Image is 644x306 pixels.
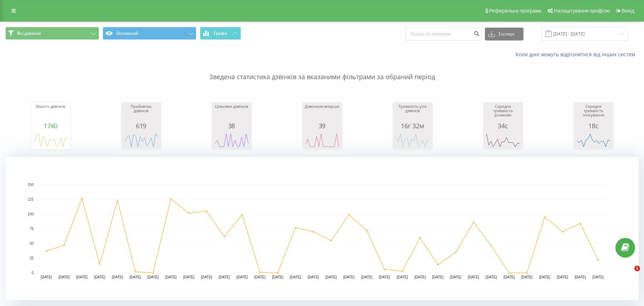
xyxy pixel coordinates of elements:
[123,104,159,122] div: Прийнятих дзвінків
[622,8,634,14] span: Вихід
[485,104,521,122] div: Середня тривалість розмови
[214,122,250,129] div: 38
[130,275,141,279] text: [DATE]
[183,275,195,279] text: [DATE]
[33,122,69,129] div: 1740
[432,275,444,279] text: [DATE]
[485,28,523,40] button: Експорт
[165,275,177,279] text: [DATE]
[397,275,408,279] text: [DATE]
[343,275,355,279] text: [DATE]
[485,122,521,129] div: 34с
[516,51,639,58] a: Коли дані можуть відрізнятися вiд інших систем
[28,183,34,187] text: 150
[214,129,250,151] svg: A chart.
[304,129,340,151] svg: A chart.
[489,8,542,14] span: Реферальна програма
[147,275,159,279] text: [DATE]
[450,275,462,279] text: [DATE]
[395,129,431,151] svg: A chart.
[634,266,640,271] span: 1
[17,30,41,36] span: Всі дзвінки
[485,129,521,151] svg: A chart.
[123,129,159,151] svg: A chart.
[557,275,568,279] text: [DATE]
[539,275,551,279] text: [DATE]
[5,27,99,40] button: Всі дзвінки
[361,275,373,279] text: [DATE]
[33,129,69,151] svg: A chart.
[214,104,250,122] div: Цільових дзвінків
[41,275,52,279] text: [DATE]
[31,271,34,275] text: 0
[254,275,266,279] text: [DATE]
[576,104,611,122] div: Середня тривалість очікування
[521,275,533,279] text: [DATE]
[304,104,340,122] div: Дзвонили вперше
[486,275,497,279] text: [DATE]
[576,122,611,129] div: 18с
[304,122,340,129] div: 39
[28,197,34,201] text: 125
[58,275,70,279] text: [DATE]
[200,27,241,40] button: Графік
[620,266,637,283] iframe: Intercom live chat
[379,275,390,279] text: [DATE]
[33,104,69,122] div: Всього дзвінків
[290,275,301,279] text: [DATE]
[30,227,34,231] text: 75
[123,122,159,129] div: 619
[28,212,34,216] text: 100
[576,129,611,151] svg: A chart.
[218,275,230,279] text: [DATE]
[554,8,610,14] span: Налаштування профілю
[5,157,639,300] svg: A chart.
[94,275,105,279] text: [DATE]
[325,275,337,279] text: [DATE]
[414,275,426,279] text: [DATE]
[468,275,479,279] text: [DATE]
[30,256,34,260] text: 25
[76,275,88,279] text: [DATE]
[214,31,228,36] span: Графік
[503,275,515,279] text: [DATE]
[30,242,34,245] text: 50
[272,275,284,279] text: [DATE]
[112,275,123,279] text: [DATE]
[236,275,248,279] text: [DATE]
[103,27,196,40] button: Основний
[593,275,604,279] text: [DATE]
[575,275,586,279] text: [DATE]
[395,104,431,122] div: Тривалість усіх дзвінків
[395,122,431,129] div: 16г 32м
[201,275,212,279] text: [DATE]
[5,58,639,82] p: Зведена статистика дзвінків за вказаними фільтрами за обраний період
[405,28,481,40] input: Пошук за номером
[308,275,319,279] text: [DATE]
